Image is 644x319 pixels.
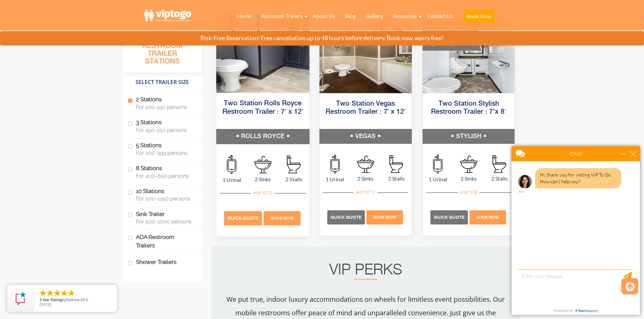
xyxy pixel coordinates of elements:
[357,156,374,173] img: an icon of sink
[256,8,308,23] a: Restroom Trailers
[381,175,412,183] span: 2 Stalls
[228,216,259,221] span: Quick Quote
[67,289,75,297] li: 
[350,175,381,183] span: 2 Sinks
[476,215,499,220] span: Book Now
[423,175,453,183] span: 1 Urinal
[46,289,54,297] li: 
[43,297,62,302] span: Star Rating
[225,263,507,280] h2: VIP PERKS
[216,15,309,93] img: Side view of two station restroom trailer with separate doors for males and females
[330,155,340,174] img: an icon of urinal
[127,230,197,253] label: ADA Restroom Trailers
[14,292,27,305] img: Review Rating
[340,8,361,23] a: Blog
[430,213,469,220] a: Quick Quote
[53,289,61,297] li: 
[127,92,197,113] label: 2 Stations
[123,32,202,73] h3: All Portable Restroom Trailer Stations
[39,289,47,297] li: 
[40,302,51,307] span: [DATE]
[423,16,515,93] img: A mini restroom trailer with two separate stations and separate doors for males and females
[287,156,300,174] img: an icon of stall
[227,155,236,174] img: an icon of urinal
[422,8,458,23] a: Contact Us
[232,8,256,23] a: Home
[127,184,197,205] label: 10 Stations
[327,213,366,220] a: Quick Quote
[127,161,197,182] label: 8 Stations
[507,142,644,319] iframe: Live Chat Box
[469,213,507,220] a: Book Now
[66,297,89,302] span: Yeshiva Of S.
[361,8,388,23] a: Gallery
[247,175,278,183] span: 2 Sinks
[453,175,484,183] span: 2 Sinks
[263,214,301,221] a: Book Now
[458,188,479,197] div: #VIP S78
[331,215,361,220] span: Quick Quote
[278,175,309,183] span: 2 Stalls
[127,138,197,159] label: 5 Stations
[460,156,477,173] img: an icon of sink
[136,195,194,202] span: For 500-1150 persons
[127,207,197,228] label: Sink Trailer
[136,104,194,110] span: For 100-150 persons
[423,129,515,144] h5: STYLISH
[431,100,506,115] a: Two Station Stylish Restroom Trailer : 7’x 8′
[308,8,340,23] a: About Us
[123,76,202,89] h4: Select Trailer Size
[40,297,42,302] span: 5
[326,100,406,115] a: Two Station Vegas Restroom Trailer : 7′ x 12′
[319,175,350,183] span: 1 Urinal
[254,156,271,173] img: an icon of sink
[224,214,263,221] a: Quick Quote
[493,155,506,173] img: an icon of stall
[222,100,303,115] a: Two Station Rolls Royce Restroom Trailer : 7′ x 12′
[484,175,515,183] span: 2 Stalls
[458,8,500,27] a: Book Now
[433,155,443,174] img: an icon of urinal
[270,216,294,221] span: Book Now
[40,298,112,302] span: by
[136,173,194,179] span: For 400-650 persons
[136,150,194,156] span: For 200-399 persons
[373,215,396,220] span: Book Now
[136,127,194,133] span: For 150-250 persons
[354,188,377,197] div: #VIP V712
[388,8,422,23] a: Resources
[366,213,404,220] a: Book Now
[319,129,412,144] h5: VEGAS
[251,189,275,197] div: #VIP R712
[319,16,412,93] img: Side view of two station restroom trailer with separate doors for males and females
[60,289,68,297] li: 
[216,176,247,184] span: 1 Urinal
[216,129,309,144] h5: ROLLS ROYCE
[136,218,194,225] span: For 500-1000 persons
[434,215,464,220] span: Quick Quote
[127,255,197,270] label: Shower Trailers
[127,115,197,136] label: 3 Stations
[463,9,495,23] button: Book Now
[389,155,403,173] img: an icon of stall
